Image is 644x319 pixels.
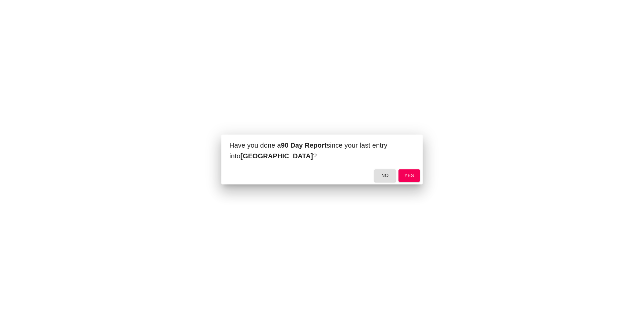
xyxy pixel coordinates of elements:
span: yes [404,171,415,180]
b: 90 Day Report [281,142,326,149]
b: [GEOGRAPHIC_DATA] [240,152,313,160]
span: no [380,171,390,180]
button: no [374,169,396,182]
span: Have you done a since your last entry into ? [229,142,387,160]
button: yes [398,169,420,182]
